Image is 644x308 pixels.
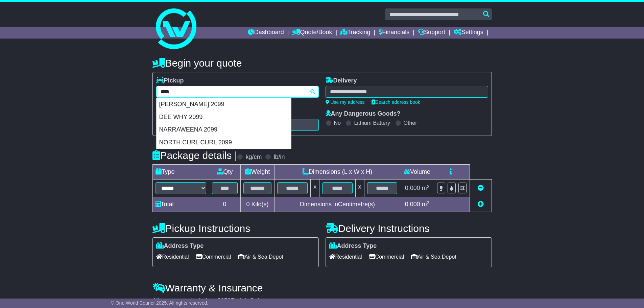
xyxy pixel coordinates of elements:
span: 250 [221,297,231,304]
typeahead: Please provide city [156,86,319,98]
div: NORTH CURL CURL 2099 [157,136,291,149]
h4: Warranty & Insurance [152,282,492,293]
td: Qty [209,165,240,180]
a: Use my address [326,99,365,105]
span: m [422,185,430,191]
a: Search address book [372,99,420,105]
span: m [422,201,430,208]
a: Remove this item [478,185,484,191]
span: Residential [156,252,189,262]
h4: Package details | [152,150,237,161]
h4: Begin your quote [152,57,492,69]
div: [PERSON_NAME] 2099 [157,98,291,111]
a: Financials [379,27,409,39]
label: Address Type [329,242,377,250]
td: Volume [400,165,434,180]
label: Other [404,120,417,126]
label: Delivery [326,77,357,85]
span: © One World Courier 2025. All rights reserved. [111,300,209,306]
span: 0 [246,201,249,208]
td: Dimensions in Centimetre(s) [275,197,400,212]
span: Air & Sea Depot [238,252,283,262]
a: Support [418,27,445,39]
span: Residential [329,252,362,262]
h4: Pickup Instructions [152,223,319,234]
a: Add new item [478,201,484,208]
td: Weight [240,165,275,180]
div: NARRAWEENA 2099 [157,123,291,136]
a: Dashboard [248,27,284,39]
td: Kilo(s) [240,197,275,212]
label: Pickup [156,77,184,85]
span: Air & Sea Depot [411,252,456,262]
label: Address Type [156,242,204,250]
h4: Delivery Instructions [326,223,492,234]
label: No [334,120,341,126]
a: Quote/Book [292,27,332,39]
a: Tracking [340,27,370,39]
span: Commercial [196,252,231,262]
sup: 3 [427,200,430,205]
span: 0.000 [405,201,420,208]
label: Lithium Battery [354,120,390,126]
div: All our quotes include a $ FreightSafe warranty. [152,297,492,305]
td: Type [152,165,209,180]
span: 0.000 [405,185,420,191]
label: kg/cm [245,153,262,161]
td: x [311,180,319,197]
td: x [355,180,364,197]
td: Dimensions (L x W x H) [275,165,400,180]
span: Commercial [369,252,404,262]
label: Any Dangerous Goods? [326,110,401,118]
a: Settings [454,27,483,39]
sup: 3 [427,184,430,189]
label: lb/in [273,153,285,161]
td: Total [152,197,209,212]
td: 0 [209,197,240,212]
div: DEE WHY 2099 [157,111,291,124]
